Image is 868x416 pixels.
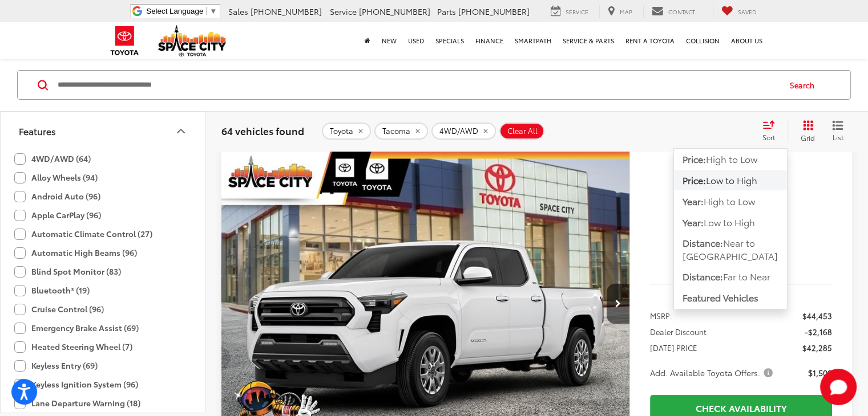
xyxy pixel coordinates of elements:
[706,152,757,165] span: High to Low
[402,22,430,59] a: Used
[607,284,629,324] button: Next image
[668,7,695,16] span: Contact
[14,169,98,187] label: Alloy Wheels (94)
[221,124,304,137] span: 64 vehicles found
[674,212,787,233] button: Year:Low to High
[430,22,470,59] a: Specials
[103,22,146,59] img: Toyota
[650,367,775,378] span: Add. Available Toyota Offers:
[359,6,430,17] span: [PHONE_NUMBER]
[620,22,680,59] a: Rent a Toyota
[14,357,98,376] label: Keyless Entry (69)
[620,7,632,16] span: Map
[823,120,852,142] button: List View
[650,310,672,321] span: MSRP:
[14,187,100,206] label: Android Auto (96)
[820,369,857,405] svg: Start Chat
[470,22,509,59] a: Finance
[507,127,538,136] span: Clear All
[1,113,206,150] button: FeaturesFeatures
[704,215,755,228] span: Low to High
[805,326,832,337] span: -$2,168
[439,127,478,136] span: 4WD/AWD
[14,263,121,282] label: Blind Spot Monitor (83)
[762,132,775,142] span: Sort
[14,206,101,225] label: Apple CarPlay (96)
[174,124,188,138] div: Features
[650,326,706,337] span: Dealer Discount
[820,369,857,405] button: Toggle Chat Window
[757,120,788,142] button: Select sort value
[674,170,787,190] button: Price:Low to High
[683,270,723,283] span: Distance:
[209,7,217,15] span: ▼
[14,282,90,300] label: Bluetooth® (19)
[322,123,371,140] button: remove Toyota
[713,5,765,18] a: My Saved Vehicles
[683,291,758,304] span: Featured Vehicles
[509,22,557,59] a: SmartPath
[674,233,787,266] button: Distance:Near to [GEOGRAPHIC_DATA]
[19,126,56,137] div: Features
[557,22,620,59] a: Service & Parts
[458,6,530,17] span: [PHONE_NUMBER]
[56,71,779,99] input: Search by Make, Model, or Keyword
[683,173,706,186] span: Price:
[376,22,402,59] a: New
[802,310,832,321] span: $44,453
[14,376,138,394] label: Keyless Ignition System (96)
[330,6,357,17] span: Service
[683,215,704,228] span: Year:
[723,270,770,283] span: Far to Near
[650,367,777,378] button: Add. Available Toyota Offers:
[382,127,410,136] span: Tacoma
[14,394,140,413] label: Lane Departure Warning (18)
[158,25,227,56] img: Space City Toyota
[788,120,823,142] button: Grid View
[566,7,588,16] span: Service
[374,123,428,140] button: remove Tacoma
[779,71,831,99] button: Search
[683,152,706,165] span: Price:
[650,214,832,243] span: $42,285
[808,367,832,378] span: $1,500
[683,194,704,207] span: Year:
[683,236,723,249] span: Distance:
[725,22,768,59] a: About Us
[599,5,641,18] a: Map
[146,7,203,15] span: Select Language
[14,150,91,169] label: 4WD/AWD (64)
[330,127,353,136] span: Toyota
[14,319,139,338] label: Emergency Brake Assist (69)
[431,123,496,140] button: remove 4WD/AWD
[14,225,152,244] label: Automatic Climate Control (27)
[650,342,697,353] span: [DATE] PRICE
[14,300,104,319] label: Cruise Control (96)
[643,5,704,18] a: Contact
[14,338,132,357] label: Heated Steering Wheel (7)
[14,244,137,263] label: Automatic High Beams (96)
[206,7,207,15] span: ​
[683,236,778,262] span: Near to [GEOGRAPHIC_DATA]
[801,133,815,142] span: Grid
[542,5,597,18] a: Service
[674,149,787,169] button: Price:High to Low
[706,173,757,186] span: Low to High
[499,123,544,140] button: Clear All
[738,7,757,16] span: Saved
[359,22,376,59] a: Home
[802,342,832,353] span: $42,285
[650,248,832,260] span: [DATE] Price
[832,132,843,142] span: List
[674,191,787,211] button: Year:High to Low
[704,194,755,207] span: High to Low
[228,6,248,17] span: Sales
[146,7,217,15] a: Select Language​
[680,22,725,59] a: Collision
[674,287,787,308] button: Featured Vehicles
[251,6,322,17] span: [PHONE_NUMBER]
[437,6,456,17] span: Parts
[674,266,787,287] button: Distance:Far to Near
